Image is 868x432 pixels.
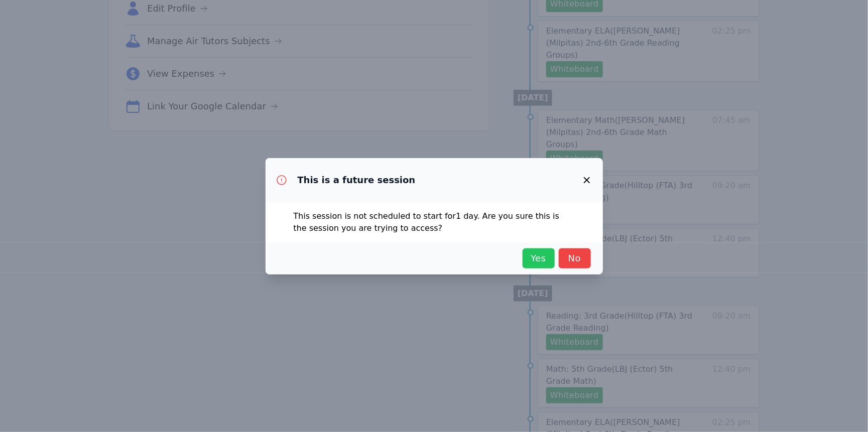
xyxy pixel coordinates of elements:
[298,174,416,186] h3: This is a future session
[523,248,555,268] button: Yes
[294,210,575,234] p: This session is not scheduled to start for 1 day . Are you sure this is the session you are tryin...
[528,251,550,265] span: Yes
[559,248,591,268] button: No
[564,251,586,265] span: No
